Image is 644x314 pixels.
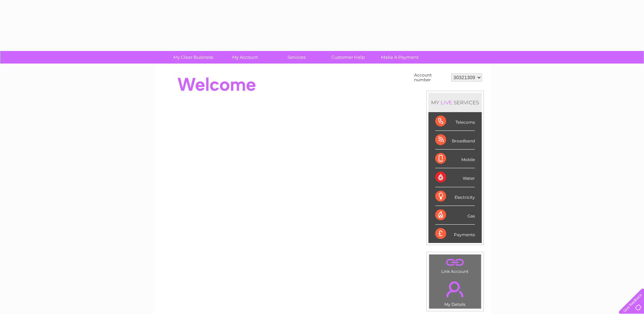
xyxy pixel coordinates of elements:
td: Link Account [429,254,481,276]
div: Payments [435,225,475,243]
a: Make A Payment [372,51,428,64]
div: Broadband [435,131,475,150]
td: Account number [412,71,449,84]
div: LIVE [439,99,454,106]
div: Water [435,168,475,187]
div: MY SERVICES [428,93,482,112]
div: Electricity [435,187,475,206]
div: Gas [435,206,475,225]
a: My Account [217,51,273,64]
td: My Details [429,276,481,309]
a: My Clear Business [165,51,221,64]
div: Mobile [435,150,475,168]
a: Services [269,51,325,64]
div: Telecoms [435,112,475,131]
a: . [431,277,479,301]
a: . [431,256,479,268]
a: Customer Help [320,51,376,64]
